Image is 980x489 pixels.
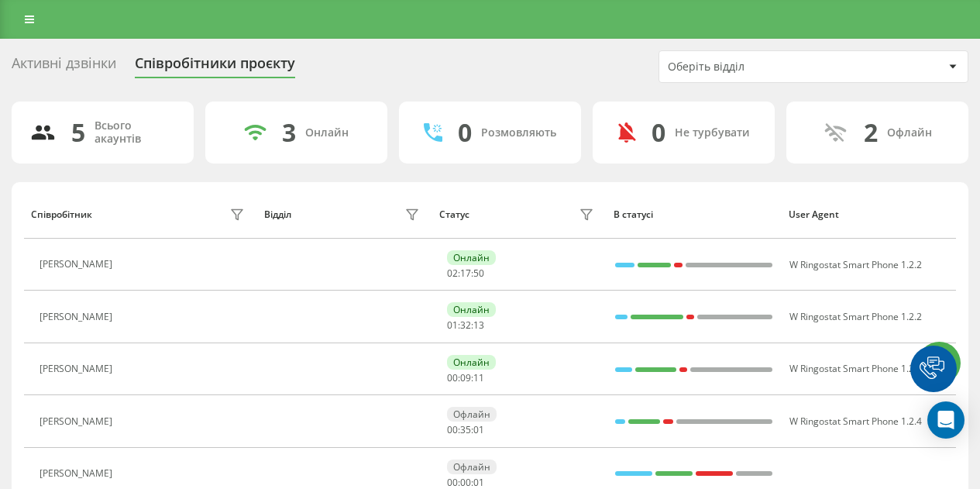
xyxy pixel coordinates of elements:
[447,477,484,488] div: : :
[40,416,116,427] div: [PERSON_NAME]
[460,476,471,489] span: 00
[460,423,471,436] span: 35
[447,373,484,384] div: : :
[40,259,116,270] div: [PERSON_NAME]
[447,319,458,332] span: 01
[12,55,116,79] div: Активні дзвінки
[473,476,484,489] span: 01
[447,355,496,370] div: Онлайн
[675,126,750,139] div: Не турбувати
[305,126,349,139] div: Онлайн
[668,60,853,74] div: Оберіть відділ
[789,415,922,428] span: W Ringostat Smart Phone 1.2.4
[789,258,922,271] span: W Ringostat Smart Phone 1.2.2
[40,468,116,479] div: [PERSON_NAME]
[481,126,556,139] div: Розмовляють
[40,363,116,374] div: [PERSON_NAME]
[447,371,458,384] span: 00
[71,118,85,147] div: 5
[473,371,484,384] span: 11
[473,423,484,436] span: 01
[439,209,469,220] div: Статус
[789,310,922,323] span: W Ringostat Smart Phone 1.2.2
[864,118,878,147] div: 2
[95,119,175,146] div: Всього акаунтів
[789,209,949,220] div: User Agent
[652,118,665,147] div: 0
[460,319,471,332] span: 32
[473,267,484,280] span: 50
[447,268,484,279] div: : :
[264,209,291,220] div: Відділ
[473,319,484,332] span: 13
[447,407,497,422] div: Офлайн
[282,118,296,147] div: 3
[447,423,458,436] span: 00
[887,126,932,139] div: Офлайн
[460,371,471,384] span: 09
[40,312,116,322] div: [PERSON_NAME]
[460,267,471,280] span: 17
[927,401,965,439] div: Open Intercom Messenger
[447,460,497,474] div: Офлайн
[447,476,458,489] span: 00
[135,55,295,79] div: Співробітники проєкту
[31,209,92,220] div: Співробітник
[458,118,472,147] div: 0
[614,209,774,220] div: В статусі
[447,320,484,331] div: : :
[447,250,496,265] div: Онлайн
[447,267,458,280] span: 02
[789,362,922,375] span: W Ringostat Smart Phone 1.2.2
[447,425,484,436] div: : :
[447,302,496,317] div: Онлайн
